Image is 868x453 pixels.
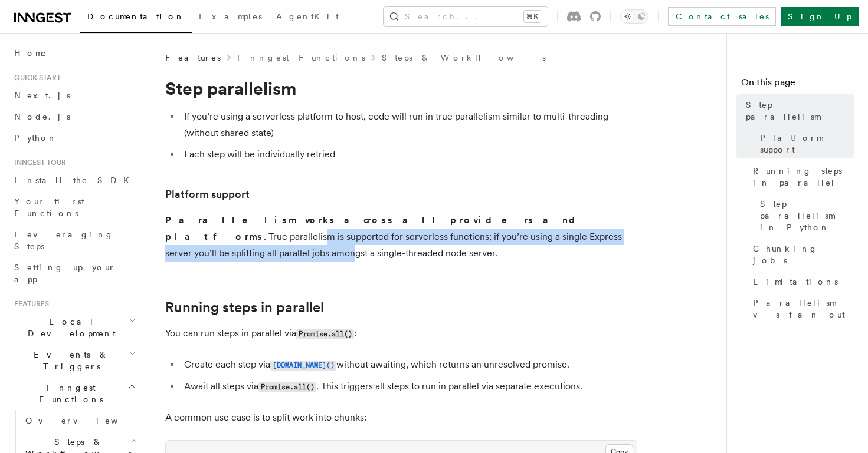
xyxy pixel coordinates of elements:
span: Your first Functions [14,197,84,218]
span: Leveraging Steps [14,230,114,251]
a: Step parallelism [741,94,854,127]
code: Promise.all() [258,382,316,392]
button: Events & Triggers [9,344,139,377]
a: Parallelism vs fan-out [748,292,854,325]
a: Running steps in parallel [165,299,324,316]
span: Limitations [753,276,838,287]
span: Inngest tour [9,158,66,167]
a: Platform support [165,186,250,203]
span: Features [9,299,49,309]
button: Local Development [9,311,139,344]
a: Overview [21,410,139,431]
span: Platform support [760,132,854,156]
a: Inngest Functions [237,52,365,64]
span: Install the SDK [14,176,136,185]
span: Local Development [9,316,129,339]
a: AgentKit [269,4,346,32]
a: Your first Functions [9,191,139,224]
a: Sign Up [781,7,859,26]
span: Events & Triggers [9,349,129,372]
code: [DOMAIN_NAME]() [270,361,336,371]
a: Node.js [9,106,139,127]
a: Limitations [748,271,854,292]
p: . True parallelism is supported for serverless functions; if you’re using a single Express server... [165,212,637,262]
a: [DOMAIN_NAME]() [270,359,336,370]
a: Leveraging Steps [9,224,139,257]
span: AgentKit [276,12,339,21]
span: Inngest Functions [9,382,127,405]
a: Python [9,127,139,148]
span: Next.js [14,91,70,100]
span: Python [14,133,57,143]
a: Step parallelism in Python [755,193,854,238]
li: Await all steps via . This triggers all steps to run in parallel via separate executions. [181,378,637,395]
li: If you’re using a serverless platform to host, code will run in true parallelism similar to multi... [181,108,637,141]
li: Each step will be individually retried [181,146,637,163]
span: Setting up your app [14,263,116,284]
span: Quick start [9,73,61,82]
span: Documentation [87,12,185,21]
span: Features [165,52,221,64]
p: A common use case is to split work into chunks: [165,409,637,426]
span: Home [14,47,47,59]
a: Chunking jobs [748,238,854,271]
button: Toggle dark mode [620,9,648,24]
a: Setting up your app [9,257,139,290]
h4: On this page [741,75,854,94]
button: Search...⌘K [384,7,548,26]
a: Contact sales [668,7,776,26]
p: You can run steps in parallel via : [165,325,637,342]
strong: Parallelism works across all providers and platforms [165,214,585,242]
span: Chunking jobs [753,243,854,266]
span: Node.js [14,112,70,121]
a: Next.js [9,85,139,106]
a: Steps & Workflows [382,52,546,64]
span: Examples [199,12,262,21]
a: Platform support [755,127,854,160]
span: Step parallelism in Python [760,198,854,233]
span: Overview [25,416,147,425]
kbd: ⌘K [524,11,541,22]
button: Inngest Functions [9,377,139,410]
a: Running steps in parallel [748,160,854,193]
a: Documentation [80,4,192,33]
span: Running steps in parallel [753,165,854,189]
span: Parallelism vs fan-out [753,297,854,320]
a: Install the SDK [9,170,139,191]
h1: Step parallelism [165,78,637,99]
span: Step parallelism [746,99,854,123]
li: Create each step via without awaiting, which returns an unresolved promise. [181,356,637,373]
code: Promise.all() [296,329,354,339]
a: Examples [192,4,269,32]
a: Home [9,42,139,64]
